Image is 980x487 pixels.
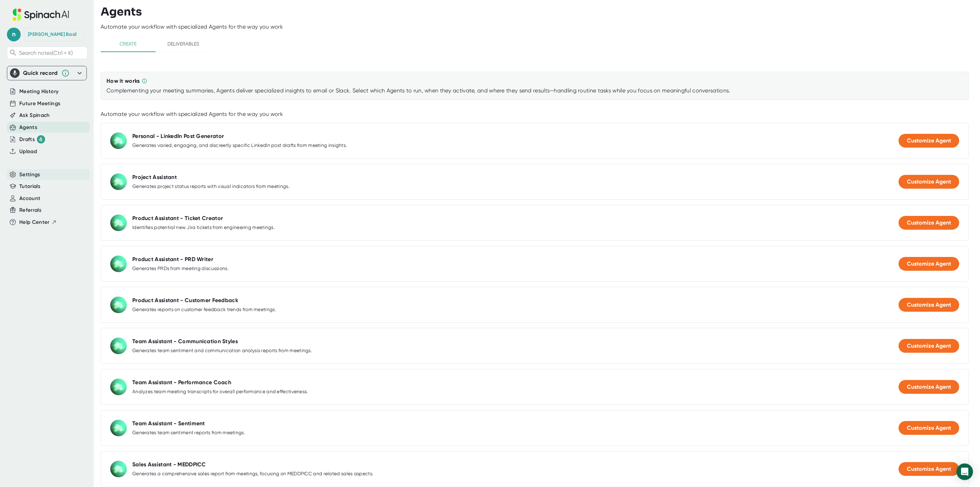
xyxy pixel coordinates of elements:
div: Generates reports on customer feedback trends from meetings. [132,307,276,313]
span: Deliverables [160,40,207,48]
button: Customize Agent [899,380,959,394]
div: Quick record [10,66,84,80]
span: n [7,28,21,41]
button: Customize Agent [899,216,959,230]
button: Customize Agent [899,175,959,189]
span: Customize Agent [907,219,951,226]
div: Generates team sentiment and communication analysis reports from meetings. [132,348,312,354]
div: Product Assistant - Customer Feedback [132,297,238,304]
button: Customize Agent [899,339,959,353]
button: Customize Agent [899,462,959,476]
div: Identifies potential new Jira tickets from engineering meetings. [132,225,275,231]
button: Ask Spinach [19,111,50,119]
span: Help Center [19,218,50,226]
button: Referrals [19,206,41,214]
div: Nicole Basil [28,31,77,38]
span: Customize Agent [907,260,951,267]
button: Upload [19,148,37,156]
button: Meeting History [19,88,59,96]
button: Customize Agent [899,257,959,271]
span: Customize Agent [907,137,951,144]
span: Create [105,40,152,48]
img: Product Assistant - PRD Writer [110,256,127,272]
span: Customize Agent [907,425,951,431]
div: Team Assistant - Sentiment [132,420,205,427]
img: Team Assistant - Communication Styles [110,338,127,354]
div: 6 [37,135,45,143]
div: Generates PRDs from meeting discussions. [132,266,228,272]
img: Personal - LinkedIn Post Generator [110,132,127,149]
img: Product Assistant - Customer Feedback [110,297,127,313]
span: Customize Agent [907,466,951,472]
button: Settings [19,171,40,179]
div: Analyzes team meeting transcripts for overall performance and effectiveness. [132,389,308,395]
img: Team Assistant - Sentiment [110,420,127,436]
button: Customize Agent [899,298,959,312]
div: Quick record [23,70,58,77]
span: Customize Agent [907,178,951,185]
button: Account [19,195,40,202]
div: Automate your workflow with specialized Agents for the way you work [101,23,980,30]
div: Drafts [19,135,45,143]
div: Generates a comprehensive sales report from meetings, focusing on MEDDPICC and related sales aspe... [132,471,373,477]
div: Generates team sentiment reports from meetings. [132,430,245,436]
div: Product Assistant - Ticket Creator [132,215,223,222]
span: Customize Agent [907,301,951,308]
span: Customize Agent [907,342,951,349]
img: Product Assistant - Ticket Creator [110,215,127,231]
button: Future Meetings [19,100,60,108]
svg: Complementing your meeting summaries, Agents deliver specialized insights to email or Slack. Sele... [142,78,147,84]
img: Project Assistant [110,173,127,190]
button: Agents [19,123,37,131]
button: Help Center [19,218,57,226]
div: Automate your workflow with specialized Agents for the way you work [101,111,969,118]
img: Sales Assistant - MEDDPICC [110,461,127,477]
img: Team Assistant - Performance Coach [110,379,127,395]
h3: Agents [101,5,142,18]
div: Team Assistant - Communication Styles [132,338,238,345]
div: Product Assistant - PRD Writer [132,256,213,263]
div: Personal - LinkedIn Post Generator [132,133,224,140]
div: Project Assistant [132,174,177,181]
div: Generates project status reports with visual indicators from meetings. [132,183,289,190]
button: Tutorials [19,182,40,190]
div: Team Assistant - Performance Coach [132,379,231,386]
div: Complementing your meeting summaries, Agents deliver specialized insights to email or Slack. Sele... [106,87,963,94]
button: Customize Agent [899,134,959,148]
div: Generates varied, engaging, and discreetly specific LinkedIn post drafts from meeting insights. [132,142,347,149]
button: Customize Agent [899,421,959,435]
div: Open Intercom Messenger [957,464,973,480]
span: Search notes (Ctrl + K) [19,50,73,56]
button: Drafts 6 [19,135,45,143]
div: How it works [106,78,140,85]
div: Sales Assistant - MEDDPICC [132,461,206,468]
span: Customize Agent [907,384,951,390]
